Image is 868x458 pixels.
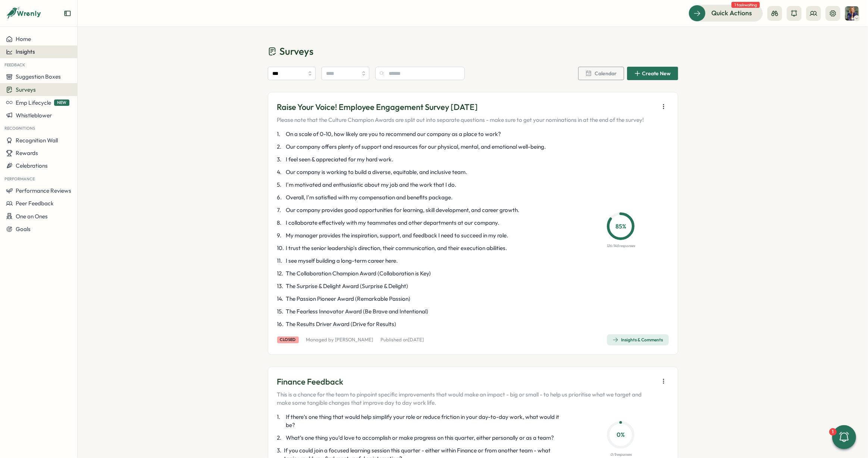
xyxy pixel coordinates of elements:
div: Insights & Comments [612,337,663,343]
span: Calendar [595,71,617,76]
span: NEW [54,100,69,106]
span: Our company provides good opportunities for learning, skill development, and career growth. [286,206,520,214]
span: Our company is working to build a diverse, equitable, and inclusive team. [286,168,467,176]
span: The Collaboration Champion Award (Collaboration is Key) [286,269,431,278]
span: 4 . [277,168,285,176]
span: 10 . [277,244,285,252]
p: Published on [381,337,424,343]
span: I collaborate effectively with my teammates and other departments at our company. [286,219,499,227]
span: Suggestion Boxes [16,73,61,80]
span: [DATE] [408,337,424,342]
span: Whistleblower [16,112,52,119]
span: The Surprise & Delight Award (Surprise & Delight) [286,282,408,290]
span: Create New [642,71,671,76]
span: 13 . [277,282,285,290]
p: This is a chance for the team to pinpoint specific improvements that would make an impact - big o... [277,391,655,407]
span: 7 . [277,206,285,214]
button: Insights & Comments [607,334,669,345]
a: [PERSON_NAME] [335,337,373,342]
p: Raise Your Voice! Employee Engagement Survey [DATE] [277,101,644,113]
span: Recognition Wall [16,137,58,144]
span: What’s one thing you’d love to accomplish or make progress on this quarter, either personally or ... [286,434,554,442]
button: Expand sidebar [64,10,71,17]
span: 15 . [277,307,285,316]
span: My manager provides the inspiration, support, and feedback I need to succeed in my role. [286,231,508,240]
span: 2 . [277,143,285,151]
span: The Results Driver Award (Drive for Results) [286,320,397,328]
span: 16 . [277,320,285,328]
span: Performance Reviews [16,187,71,194]
button: Calendar [578,67,624,80]
span: 1 task waiting [731,2,760,8]
span: Peer Feedback [16,200,54,207]
span: Rewards [16,149,38,157]
span: 5 . [277,181,285,189]
p: Managed by [306,337,373,343]
span: Surveys [16,86,36,93]
p: 85 % [609,222,632,231]
button: 1 [832,425,856,449]
span: 1 . [277,130,285,138]
span: 1 . [277,413,285,429]
span: I'm motivated and enthusiastic about my job and the work that I do. [286,181,457,189]
span: On a scale of 0-10, how likely are you to recommend our company as a place to work? [286,130,501,138]
p: 126 / 148 responses [607,243,635,249]
span: The Passion Pioneer Award (Remarkable Passion) [286,295,411,303]
button: Create New [627,67,678,80]
button: Quick Actions [689,5,763,21]
span: Goals [16,225,31,233]
span: Insights [16,48,35,55]
span: 12 . [277,269,285,278]
span: I see myself building a long-term career here. [286,257,398,265]
span: 2 . [277,434,285,442]
span: Home [16,35,31,42]
div: 1 [829,428,837,436]
span: 11 . [277,257,285,265]
span: The Fearless Innovator Award (Be Brave and Intentional) [286,307,429,316]
span: 8 . [277,219,285,227]
span: If there’s one thing that would help simplify your role or reduce friction in your day-to-day wor... [286,413,564,429]
span: Celebrations [16,162,48,169]
span: 6 . [277,193,285,202]
span: I feel seen & appreciated for my hard work. [286,155,394,164]
img: Hanna Smith [845,6,859,20]
span: Overall, I'm satisfied with my compensation and benefits package. [286,193,453,202]
span: 14 . [277,295,285,303]
span: One on Ones [16,213,48,220]
p: 0 / 1 responses [610,452,632,458]
span: 9 . [277,231,285,240]
p: Please note that the Culture Champion Awards are split out into separate questions - make sure to... [277,116,644,124]
p: Finance Feedback [277,376,655,388]
span: 3 . [277,155,285,164]
span: Our company offers plenty of support and resources for our physical, mental, and emotional well-b... [286,143,546,151]
span: Quick Actions [711,8,752,18]
div: closed [277,337,299,343]
span: Surveys [280,45,314,58]
p: 0 % [609,430,632,440]
span: I trust the senior leadership's direction, their communication, and their execution abilities. [286,244,507,252]
span: Emp Lifecycle [16,99,51,106]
